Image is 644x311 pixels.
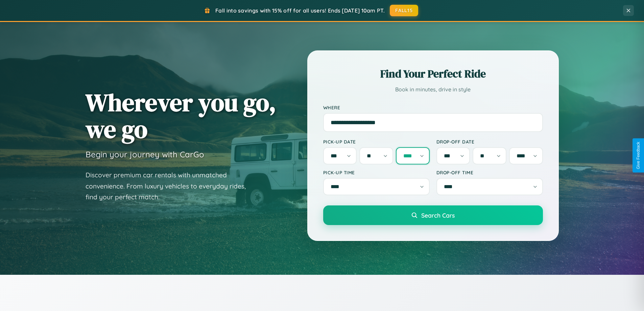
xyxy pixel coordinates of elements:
span: Fall into savings with 15% off for all users! Ends [DATE] 10am PT. [215,7,385,14]
label: Pick-up Date [323,139,430,145]
button: Search Cars [323,205,543,225]
p: Book in minutes, drive in style [323,85,543,94]
span: Search Cars [421,212,455,219]
label: Drop-off Time [436,170,543,175]
h1: Wherever you go, we go [86,89,276,142]
label: Drop-off Date [436,139,543,145]
label: Pick-up Time [323,170,430,175]
h2: Find Your Perfect Ride [323,66,543,81]
h3: Begin your journey with CarGo [86,149,204,159]
button: FALL15 [390,5,418,16]
label: Where [323,105,543,110]
div: Give Feedback [636,142,641,169]
p: Discover premium car rentals with unmatched convenience. From luxury vehicles to everyday rides, ... [86,170,255,203]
